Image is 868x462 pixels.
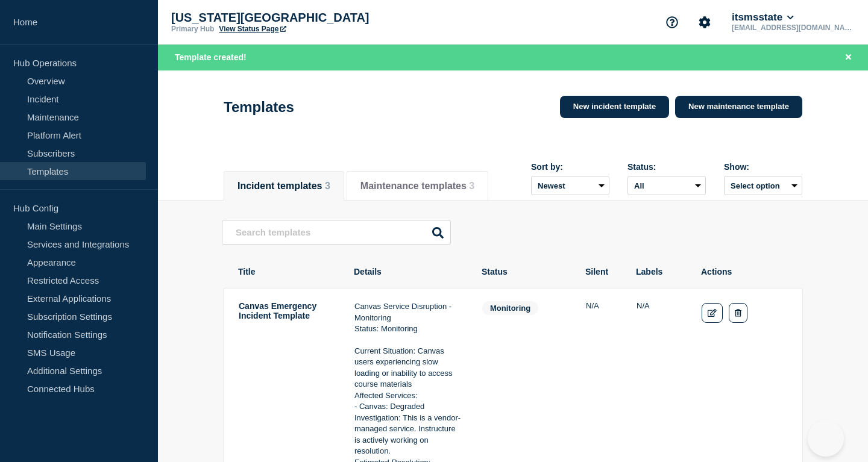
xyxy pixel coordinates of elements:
[354,301,462,323] p: Canvas Service Disruption - Monitoring
[729,303,747,323] button: Delete
[700,266,787,277] th: Actions
[675,96,802,118] a: New maintenance template
[481,266,565,277] th: Status
[531,162,609,172] div: Sort by:
[469,181,474,191] span: 3
[808,420,844,457] iframe: Help Scout Beacon - Open
[325,181,330,191] span: 3
[659,10,685,35] button: Support
[354,401,462,412] p: - Canvas: Degraded
[585,266,616,277] th: Silent
[171,11,412,25] p: [US_STATE][GEOGRAPHIC_DATA]
[692,10,717,35] button: Account settings
[482,301,538,315] span: monitoring
[627,176,706,195] select: Status
[627,162,706,172] div: Status:
[729,23,855,32] p: [EMAIL_ADDRESS][DOMAIN_NAME]
[354,323,462,334] p: Status: Monitoring
[237,266,334,277] th: Title
[171,25,214,33] p: Primary Hub
[841,51,856,64] button: Close banner
[354,390,462,401] p: Affected Services:
[353,266,462,277] th: Details
[354,346,462,390] p: Current Situation: Canvas users experiencing slow loading or inability to access course materials
[237,181,330,192] button: Incident templates 3
[560,96,669,118] a: New incident template
[224,99,294,116] h1: Templates
[724,162,802,172] div: Show:
[724,176,802,195] button: Select option
[360,181,474,192] button: Maintenance templates 3
[219,25,286,33] a: View Status Page
[531,176,609,195] select: Sort by
[635,266,681,277] th: Labels
[354,413,462,457] p: Investigation: This is a vendor-managed service. Instructure is actively working on resolution.
[702,303,723,323] a: Edit
[729,11,796,23] button: itsmsstate
[175,52,247,62] span: Template created!
[222,220,451,245] input: Search templates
